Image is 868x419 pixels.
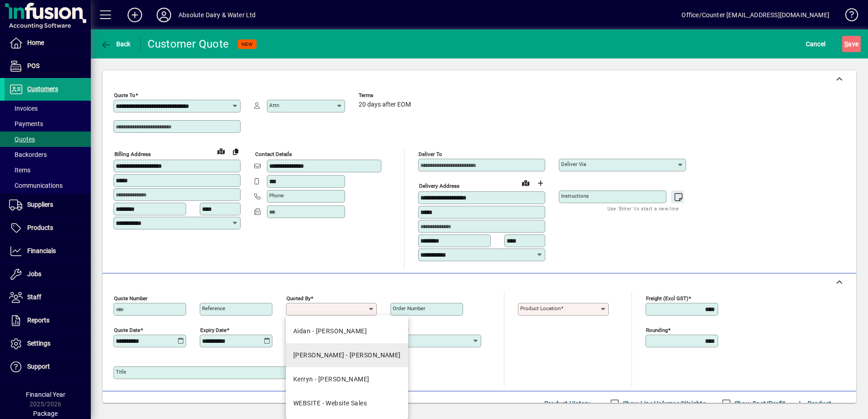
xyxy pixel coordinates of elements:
[844,37,858,51] span: ave
[286,391,408,415] mat-option: WEBSITE - Website Sales
[790,395,836,412] button: Product
[5,116,91,132] a: Payments
[33,410,58,417] span: Package
[27,270,41,278] span: Jobs
[646,326,668,333] mat-label: Rounding
[269,102,279,108] mat-label: Attn
[9,120,43,127] span: Payments
[5,356,91,378] a: Support
[5,263,91,286] a: Jobs
[293,399,367,408] div: WEBSITE - Website Sales
[607,203,679,214] mat-hint: Use 'Enter' to start a new line
[5,162,91,178] a: Items
[5,147,91,162] a: Backorders
[5,217,91,239] a: Products
[214,144,228,158] a: View on map
[806,37,826,51] span: Cancel
[5,55,91,78] a: POS
[561,193,589,199] mat-label: Instructions
[359,93,413,98] span: Terms
[646,295,688,301] mat-label: Freight (excl GST)
[228,144,243,159] button: Copy to Delivery address
[27,247,56,254] span: Financials
[286,319,408,343] mat-option: Aidan - Aidan Wright
[293,351,401,360] div: [PERSON_NAME] - [PERSON_NAME]
[114,326,140,333] mat-label: Quote date
[393,305,425,312] mat-label: Order number
[149,7,178,23] button: Profile
[842,36,861,52] button: Save
[202,305,225,312] mat-label: Reference
[9,151,47,158] span: Backorders
[5,178,91,193] a: Communications
[533,176,547,190] button: Choose address
[520,305,561,312] mat-label: Product location
[359,101,411,108] span: 20 days after EOM
[148,37,229,51] div: Customer Quote
[419,151,442,157] mat-label: Deliver To
[9,166,30,174] span: Items
[5,240,91,263] a: Financials
[100,40,131,48] span: Back
[242,41,253,47] span: NEW
[98,36,133,52] button: Back
[200,326,227,333] mat-label: Expiry date
[116,369,126,375] mat-label: Title
[27,85,58,93] span: Customers
[286,295,311,301] mat-label: Quoted by
[9,182,63,189] span: Communications
[27,62,39,69] span: POS
[681,8,829,22] div: Office/Counter [EMAIL_ADDRESS][DOMAIN_NAME]
[27,293,41,301] span: Staff
[5,286,91,309] a: Staff
[5,132,91,147] a: Quotes
[27,201,53,208] span: Suppliers
[544,396,591,411] span: Product History
[804,36,828,52] button: Cancel
[518,175,533,190] a: View on map
[621,399,706,408] label: Show Line Volumes/Weights
[5,32,91,54] a: Home
[561,161,586,167] mat-label: Deliver via
[27,224,53,231] span: Products
[5,194,91,216] a: Suppliers
[114,92,135,98] mat-label: Quote To
[91,36,141,52] app-page-header-button: Back
[5,101,91,116] a: Invoices
[9,105,38,112] span: Invoices
[5,309,91,332] a: Reports
[27,39,44,46] span: Home
[733,399,785,408] label: Show Cost/Profit
[844,40,848,48] span: S
[293,375,370,384] div: Kerryn - [PERSON_NAME]
[27,363,50,370] span: Support
[794,396,831,411] span: Product
[269,192,284,199] mat-label: Phone
[838,2,857,31] a: Knowledge Base
[26,391,65,398] span: Financial Year
[5,332,91,355] a: Settings
[27,340,50,347] span: Settings
[9,136,35,143] span: Quotes
[178,8,256,22] div: Absolute Dairy & Water Ltd
[27,317,49,324] span: Reports
[286,367,408,391] mat-option: Kerryn - Kerryn Simpson
[120,7,149,23] button: Add
[293,326,367,336] div: Aidan - [PERSON_NAME]
[286,343,408,367] mat-option: Dan - Dan Simpson
[114,295,148,301] mat-label: Quote number
[541,395,594,412] button: Product History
